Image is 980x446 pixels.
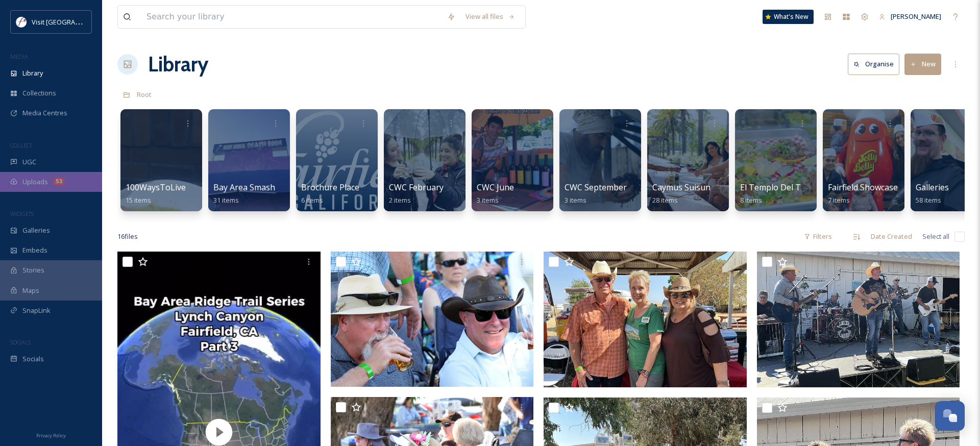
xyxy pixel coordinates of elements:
[565,195,586,205] span: 3 items
[22,177,48,187] span: Uploads
[22,226,50,235] span: Galleries
[389,182,444,193] span: CWC February
[10,210,34,217] span: WIDGETS
[866,227,917,246] div: Date Created
[916,195,941,205] span: 58 items
[389,195,411,205] span: 2 items
[652,182,757,193] span: Caymus Suisun Covershoot
[763,10,814,24] a: What's New
[916,182,949,193] span: Galleries
[565,182,660,193] span: CWC September Content
[922,232,949,241] span: Select all
[148,49,208,80] a: Library
[213,195,239,205] span: 31 items
[32,17,111,27] span: Visit [GEOGRAPHIC_DATA]
[828,183,898,205] a: Fairfield Showcase7 items
[141,6,442,28] input: Search your library
[799,227,837,246] div: Filters
[10,53,28,60] span: MEDIA
[652,183,757,205] a: Caymus Suisun Covershoot28 items
[36,432,66,439] span: Privacy Policy
[301,195,323,205] span: 6 items
[213,183,300,205] a: Bay Area Smash Room31 items
[757,252,960,387] img: ext_1751493388.877464_jason@solanolandtrust.org-2024-07_RR_Country-Concert_Kuo Hou Chang072.JPG
[828,195,850,205] span: 7 items
[22,88,56,98] span: Collections
[137,88,152,101] a: Root
[544,252,747,387] img: ext_1751493388.953837_jason@solanolandtrust.org-2024-07_RR_Country-Concert_Kuo Hou Chang068.JPG
[916,183,949,205] a: Galleries58 items
[565,183,660,205] a: CWC September Content3 items
[16,17,27,27] img: visitfairfieldca_logo.jpeg
[477,195,499,205] span: 3 items
[10,141,32,149] span: COLLECT
[891,12,941,21] span: [PERSON_NAME]
[137,90,152,99] span: Root
[22,306,51,315] span: SnapLink
[213,182,300,193] span: Bay Area Smash Room
[848,54,904,75] a: Organise
[460,7,520,27] a: View all files
[22,286,39,295] span: Maps
[22,157,36,167] span: UGC
[126,195,151,205] span: 15 items
[331,252,534,387] img: ext_1751493389.074822_jason@solanolandtrust.org-2024-07_RR_Country-Concert_Kuo Hou Chang034.JPG
[301,183,506,205] a: Brochure Placement Files - Visit [GEOGRAPHIC_DATA]6 items
[935,401,965,431] button: Open Chat
[126,183,186,205] a: 100WaysToLive15 items
[10,338,31,346] span: SOCIALS
[740,195,762,205] span: 8 items
[22,245,47,255] span: Embeds
[477,182,514,193] span: CWC June
[652,195,678,205] span: 28 items
[904,54,941,75] button: New
[301,182,506,193] span: Brochure Placement Files - Visit [GEOGRAPHIC_DATA]
[22,108,67,118] span: Media Centres
[874,7,946,27] a: [PERSON_NAME]
[22,354,44,364] span: Socials
[53,178,65,186] div: 53
[828,182,898,193] span: Fairfield Showcase
[117,232,138,241] span: 16 file s
[389,183,444,205] a: CWC February2 items
[740,183,835,205] a: El Templo Del Taco 20248 items
[126,182,186,193] span: 100WaysToLive
[22,265,44,275] span: Stories
[740,182,835,193] span: El Templo Del Taco 2024
[22,68,43,78] span: Library
[477,183,514,205] a: CWC June3 items
[36,429,66,441] a: Privacy Policy
[848,54,899,75] button: Organise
